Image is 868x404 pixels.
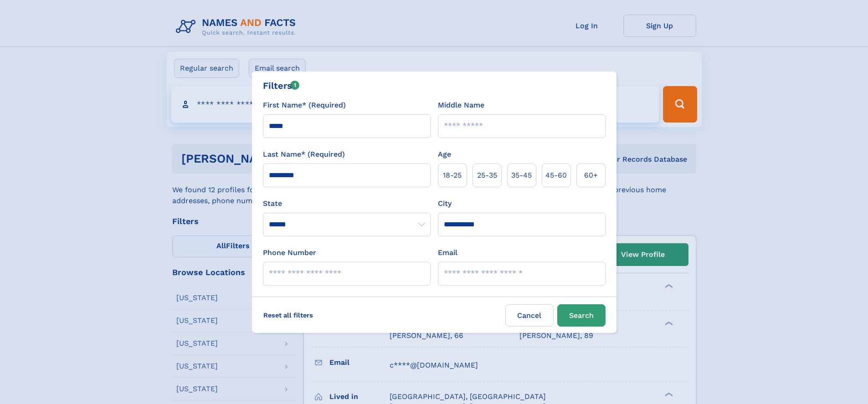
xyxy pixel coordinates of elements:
[477,170,497,181] span: 25‑35
[443,170,462,181] span: 18‑25
[257,304,319,326] label: Reset all filters
[438,198,452,209] label: City
[263,198,431,209] label: State
[438,247,457,258] label: Email
[438,100,484,111] label: Middle Name
[263,79,300,92] div: Filters
[438,149,451,160] label: Age
[263,100,346,111] label: First Name* (Required)
[263,149,345,160] label: Last Name* (Required)
[505,304,554,327] label: Cancel
[511,170,532,181] span: 35‑45
[584,170,598,181] span: 60+
[263,247,316,258] label: Phone Number
[557,304,606,327] button: Search
[545,170,567,181] span: 45‑60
